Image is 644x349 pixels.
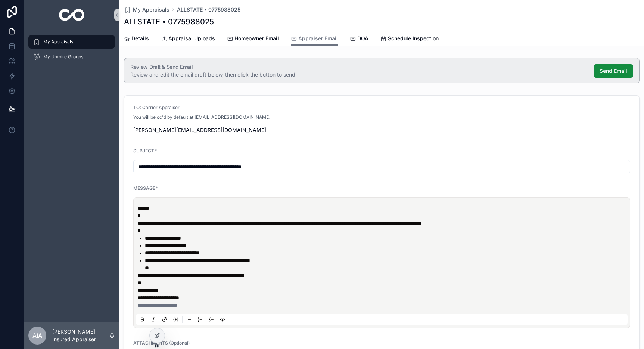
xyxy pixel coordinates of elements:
span: My Appraisals [43,39,73,45]
span: My Appraisals [133,6,169,13]
span: SUBJECT [133,148,154,154]
span: Homeowner Email [234,35,279,42]
span: DOA [357,35,368,42]
span: ATTACHMENTS (Optional) [133,340,190,346]
p: [PERSON_NAME] Insured Appraiser [52,328,109,343]
span: Schedule Inspection [388,35,439,42]
span: [PERSON_NAME][EMAIL_ADDRESS][DOMAIN_NAME] [133,126,630,134]
span: MESSAGE [133,185,155,191]
span: My Umpire Groups [43,54,83,60]
h1: ALLSTATE • 0775988025 [124,16,214,27]
span: Send Email [600,67,627,75]
div: Review and edit the email draft below, then click the button to send [130,71,588,78]
span: Appraisal Uploads [168,35,215,42]
a: My Umpire Groups [28,50,115,64]
button: Send Email [594,64,633,78]
img: App logo [59,9,85,21]
h5: Review Draft & Send Email [130,64,588,70]
div: scrollable content [24,30,119,73]
span: AIA [32,331,42,340]
span: TO: Carrier Appraiser [133,105,180,110]
a: Schedule Inspection [380,32,439,47]
a: My Appraisals [124,6,169,13]
a: ALLSTATE • 0775988025 [177,6,240,13]
a: Details [124,32,149,47]
a: Appraiser Email [291,32,338,46]
span: You will be cc'd by default at [EMAIL_ADDRESS][DOMAIN_NAME] [133,114,270,120]
a: Homeowner Email [227,32,279,47]
a: Appraisal Uploads [161,32,215,47]
span: Review and edit the email draft below, then click the button to send [130,71,295,78]
a: My Appraisals [28,35,115,49]
a: DOA [350,32,368,47]
span: Details [131,35,149,42]
span: Appraiser Email [298,35,338,42]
